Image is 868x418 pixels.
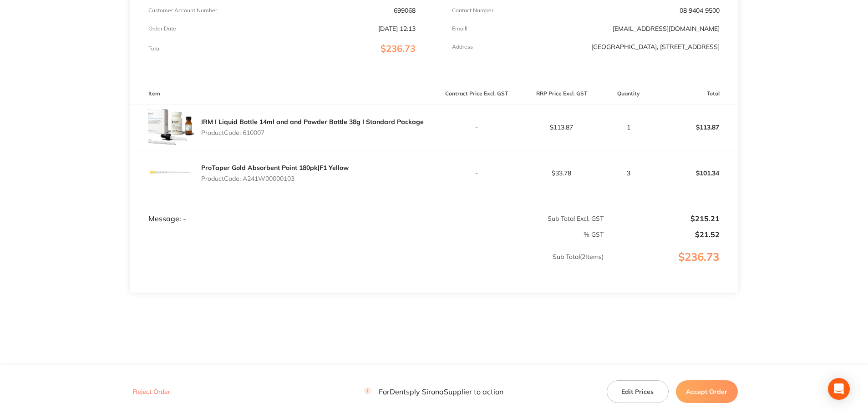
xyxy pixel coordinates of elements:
[364,387,503,396] p: For Dentsply Sirona Supplier to action
[130,196,434,223] td: Message: -
[201,129,424,136] p: Product Code: 610007
[148,150,194,196] img: cGdzcXo0MA
[434,169,518,177] p: -
[604,214,720,223] p: $215.21
[452,25,467,32] p: Emaill
[452,44,473,50] p: Address
[653,162,737,184] p: $101.34
[434,215,604,222] p: Sub Total Excl. GST
[604,230,720,239] p: $21.52
[604,124,652,131] p: 1
[604,169,652,177] p: 3
[201,175,349,182] p: Product Code: A241W00000103
[201,118,424,126] a: IRM I Liquid Bottle 14ml and and Powder Bottle 38g I Standard Package
[613,25,720,33] a: [EMAIL_ADDRESS][DOMAIN_NAME]
[676,380,738,403] button: Accept Order
[394,7,416,14] p: 699068
[653,83,738,104] th: Total
[519,124,604,131] p: $113.87
[130,83,434,104] th: Item
[434,83,519,104] th: Contract Price Excl. GST
[680,7,720,14] p: 08 9404 9500
[131,231,604,238] p: % GST
[148,25,176,32] p: Order Date
[591,43,720,50] p: [GEOGRAPHIC_DATA], [STREET_ADDRESS]
[381,43,416,54] span: $236.73
[148,104,194,150] img: Nm5xcmZzZg
[148,7,217,14] p: Customer Account Number
[604,251,737,282] p: $236.73
[519,169,604,177] p: $33.78
[604,83,653,104] th: Quantity
[201,164,349,172] a: ProTaper Gold Absorbent Point 180pk|F1 Yellow
[607,380,669,403] button: Edit Prices
[519,83,604,104] th: RRP Price Excl. GST
[148,45,161,52] p: Total
[653,116,737,138] p: $113.87
[434,124,518,131] p: -
[130,388,173,396] button: Reject Order
[452,7,493,14] p: Contact Number
[828,378,850,400] div: Open Intercom Messenger
[378,25,416,32] p: [DATE] 12:13
[131,253,604,279] p: Sub Total ( 2 Items)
